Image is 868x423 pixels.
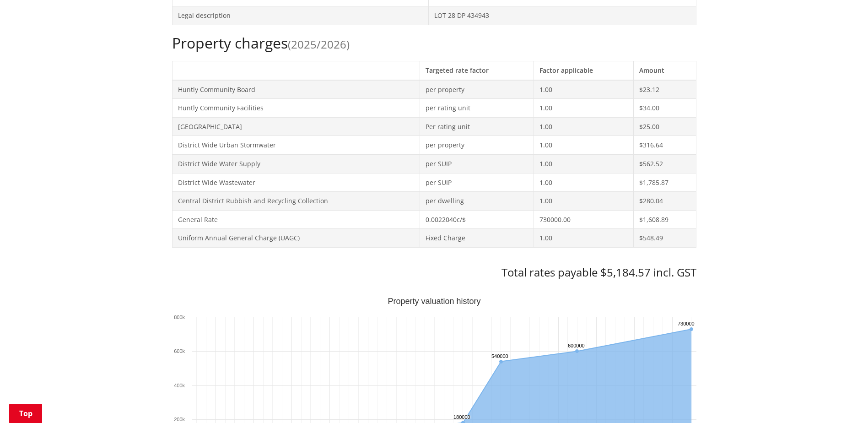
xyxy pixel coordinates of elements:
[420,136,534,155] td: per property
[420,229,534,248] td: Fixed Charge
[388,297,480,306] text: Property valuation history
[174,383,185,388] text: 400k
[453,414,470,420] text: 180000
[634,80,696,99] td: $23.12
[420,173,534,192] td: per SUIP
[534,117,634,136] td: 1.00
[172,34,696,52] h2: Property charges
[172,99,420,118] td: Huntly Community Facilities
[491,353,508,359] text: 540000
[534,80,634,99] td: 1.00
[534,61,634,80] th: Factor applicable
[172,154,420,173] td: District Wide Water Supply
[172,192,420,211] td: Central District Rubbish and Recycling Collection
[172,6,429,25] td: Legal description
[172,136,420,155] td: District Wide Urban Stormwater
[174,417,185,422] text: 200k
[499,360,503,363] path: Sunday, Jun 30, 12:00, 540,000. Capital Value.
[534,99,634,118] td: 1.00
[172,229,420,248] td: Uniform Annual General Charge (UAGC)
[174,315,185,320] text: 800k
[634,154,696,173] td: $562.52
[288,37,350,52] span: (2025/2026)
[534,136,634,155] td: 1.00
[420,61,534,80] th: Targeted rate factor
[534,192,634,211] td: 1.00
[534,229,634,248] td: 1.00
[420,80,534,99] td: per property
[420,192,534,211] td: per dwelling
[568,343,585,348] text: 600000
[172,80,420,99] td: Huntly Community Board
[172,173,420,192] td: District Wide Wastewater
[172,210,420,229] td: General Rate
[534,154,634,173] td: 1.00
[634,61,696,80] th: Amount
[172,266,696,279] h3: Total rates payable $5,184.57 incl. GST
[678,321,695,326] text: 730000
[634,136,696,155] td: $316.64
[634,229,696,248] td: $548.49
[429,6,696,25] td: LOT 28 DP 434943
[420,210,534,229] td: 0.0022040c/$
[172,117,420,136] td: [GEOGRAPHIC_DATA]
[634,173,696,192] td: $1,785.87
[575,349,579,353] path: Wednesday, Jun 30, 12:00, 600,000. Capital Value.
[634,117,696,136] td: $25.00
[9,404,42,423] a: Top
[634,99,696,118] td: $34.00
[534,210,634,229] td: 730000.00
[420,117,534,136] td: Per rating unit
[174,348,185,354] text: 600k
[420,99,534,118] td: per rating unit
[534,173,634,192] td: 1.00
[634,210,696,229] td: $1,608.89
[420,154,534,173] td: per SUIP
[690,327,693,331] path: Sunday, Jun 30, 12:00, 730,000. Capital Value.
[634,192,696,211] td: $280.04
